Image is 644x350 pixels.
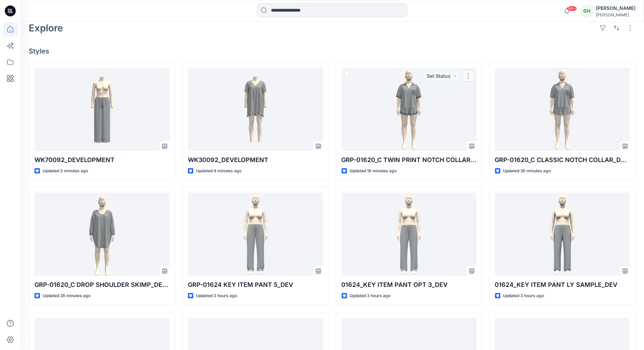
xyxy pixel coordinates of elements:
p: 01624_KEY ITEM PANT OPT 3_DEV [342,280,477,290]
p: GRP-01620_C DROP SHOULDER SKIMP_DEVELOPMENT [35,280,169,290]
div: GH [581,5,593,17]
p: 01624_KEY ITEM PANT LY SAMPLE_DEV [495,280,630,290]
h4: Styles [29,47,636,55]
p: Updated 4 minutes ago [196,167,242,175]
a: WK30092_DEVELOPMENT [188,68,323,151]
p: Updated 3 hours ago [350,292,391,300]
p: Updated 3 hours ago [196,292,237,300]
p: Updated 18 minutes ago [350,167,397,175]
p: Updated 28 minutes ago [43,292,91,300]
a: 01624_KEY ITEM PANT LY SAMPLE_DEV [495,193,630,276]
div: [PERSON_NAME] [596,12,635,17]
p: GRP-01624 KEY ITEM PANT 5_DEV [188,280,323,290]
p: Updated 3 minutes ago [43,167,88,175]
a: GRP-01620_C CLASSIC NOTCH COLLAR_DEVELOPMENT [495,68,630,151]
p: Updated 3 hours ago [503,292,544,300]
div: [PERSON_NAME] [596,4,635,12]
a: GRP-01620_C TWIN PRINT NOTCH COLLAR_DEVELOPMENT [342,68,477,151]
p: WK70092_DEVELOPMENT [35,155,169,165]
p: GRP-01620_C CLASSIC NOTCH COLLAR_DEVELOPMENT [495,155,630,165]
a: 01624_KEY ITEM PANT OPT 3_DEV [342,193,477,276]
h2: Explore [29,23,63,33]
a: WK70092_DEVELOPMENT [35,68,169,151]
p: GRP-01620_C TWIN PRINT NOTCH COLLAR_DEVELOPMENT [342,155,477,165]
a: GRP-01620_C DROP SHOULDER SKIMP_DEVELOPMENT [35,193,169,276]
p: WK30092_DEVELOPMENT [188,155,323,165]
p: Updated 26 minutes ago [503,167,551,175]
a: GRP-01624 KEY ITEM PANT 5_DEV [188,193,323,276]
span: 99+ [567,6,577,11]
